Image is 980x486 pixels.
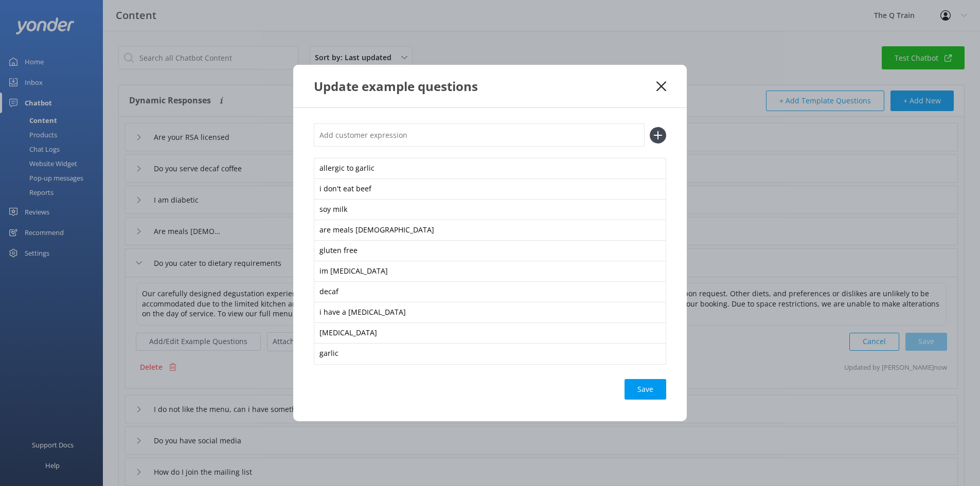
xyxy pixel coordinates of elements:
div: Update example questions [314,78,656,95]
button: Save [625,379,666,400]
button: Close [656,81,666,92]
input: Add customer expression [314,123,645,147]
div: i have a [MEDICAL_DATA] [314,302,666,323]
div: are meals [DEMOGRAPHIC_DATA] [314,220,666,241]
div: garlic [314,343,666,365]
div: [MEDICAL_DATA] [314,322,666,344]
div: i don't eat beef [314,178,666,200]
div: im [MEDICAL_DATA] [314,261,666,282]
div: decaf [314,281,666,303]
div: gluten free [314,240,666,262]
div: allergic to garlic [314,158,666,179]
div: soy milk [314,199,666,221]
